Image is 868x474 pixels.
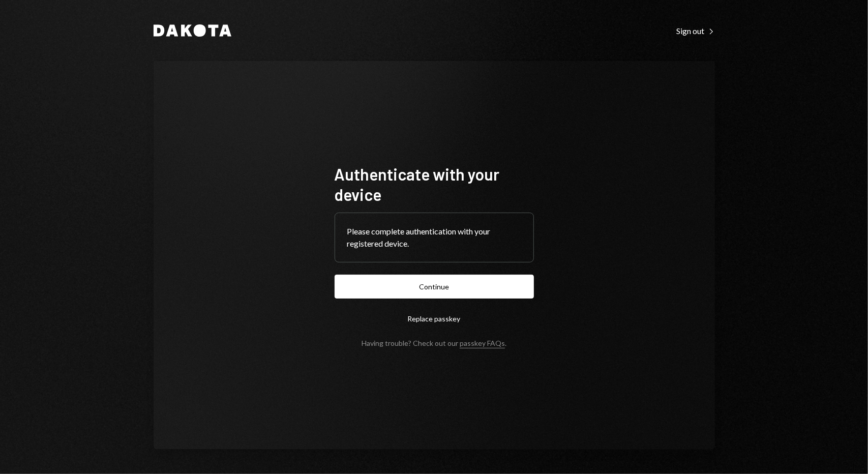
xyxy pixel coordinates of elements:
[335,164,534,204] h1: Authenticate with your device
[347,225,521,250] div: Please complete authentication with your registered device.
[677,26,715,36] div: Sign out
[335,275,534,299] button: Continue
[677,25,715,36] a: Sign out
[460,339,505,348] a: passkey FAQs
[335,307,534,331] button: Replace passkey
[362,339,506,347] div: Having trouble? Check out our .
